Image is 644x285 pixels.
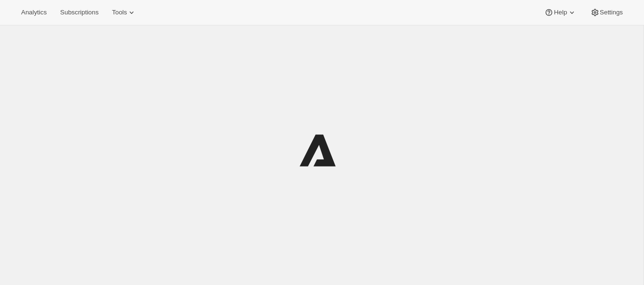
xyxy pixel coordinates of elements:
[60,9,98,16] span: Subscriptions
[600,9,623,16] span: Settings
[554,9,567,16] span: Help
[112,9,127,16] span: Tools
[15,6,52,19] button: Analytics
[584,6,629,19] button: Settings
[21,9,47,16] span: Analytics
[538,6,582,19] button: Help
[106,6,142,19] button: Tools
[54,6,104,19] button: Subscriptions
